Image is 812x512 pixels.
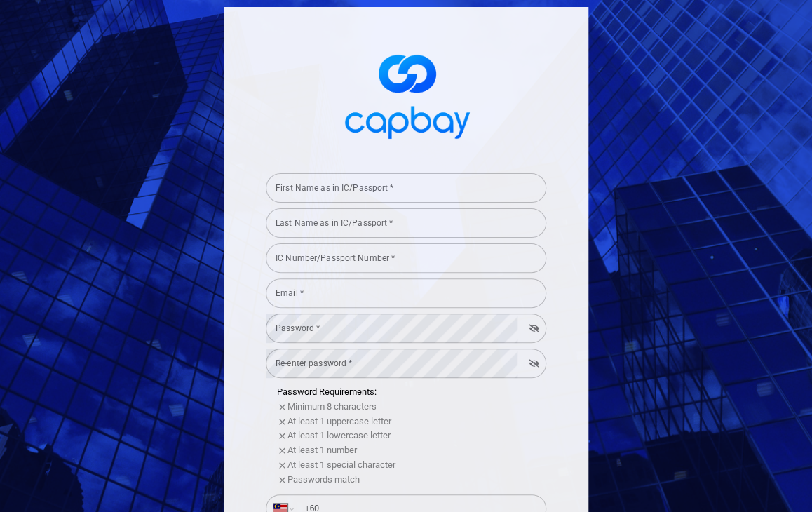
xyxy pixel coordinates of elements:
[287,401,377,412] span: Minimum 8 characters
[287,416,391,426] span: At least 1 uppercase letter
[336,42,476,147] img: logo
[287,474,360,485] span: Passwords match
[287,445,357,455] span: At least 1 number
[287,459,395,470] span: At least 1 special character
[287,430,391,440] span: At least 1 lowercase letter
[277,386,377,397] span: Password Requirements:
